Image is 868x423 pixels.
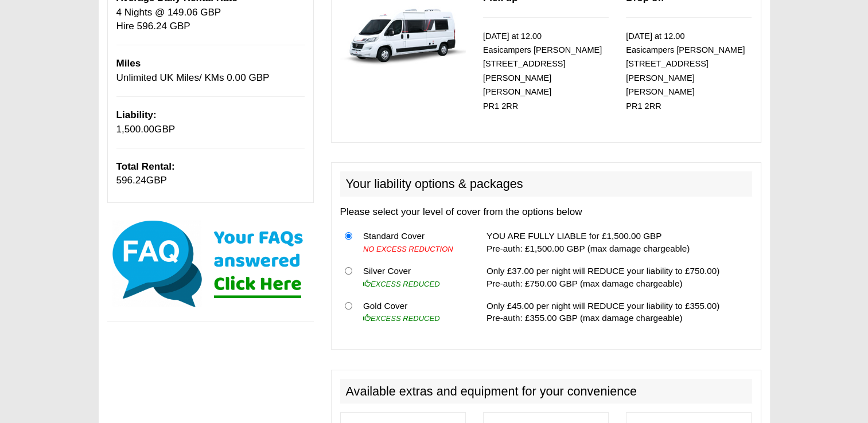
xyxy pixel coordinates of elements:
[363,314,440,323] i: EXCESS REDUCED
[116,57,305,85] p: Unlimited UK Miles/ KMs 0.00 GBP
[107,218,314,310] img: Click here for our most common FAQs
[116,109,157,120] b: Liability:
[340,379,752,404] h2: Available extras and equipment for your convenience
[116,161,175,172] b: Total Rental:
[363,245,453,253] i: NO EXCESS REDUCTION
[116,108,305,136] p: GBP
[363,280,440,288] i: EXCESS REDUCED
[116,58,141,69] b: Miles
[116,175,146,186] span: 596.24
[482,225,752,260] td: YOU ARE FULLY LIABLE for £1,500.00 GBP Pre-auth: £1,500.00 GBP (max damage chargeable)
[340,171,752,197] h2: Your liability options & packages
[359,225,469,260] td: Standard Cover
[116,160,305,188] p: GBP
[482,295,752,329] td: Only £45.00 per night will REDUCE your liability to £355.00) Pre-auth: £355.00 GBP (max damage ch...
[359,260,469,295] td: Silver Cover
[359,295,469,329] td: Gold Cover
[340,205,752,219] p: Please select your level of cover from the options below
[116,124,155,135] span: 1,500.00
[482,260,752,295] td: Only £37.00 per night will REDUCE your liability to £750.00) Pre-auth: £750.00 GBP (max damage ch...
[626,32,745,111] small: [DATE] at 12.00 Easicampers [PERSON_NAME] [STREET_ADDRESS][PERSON_NAME] [PERSON_NAME] PR1 2RR
[483,32,602,111] small: [DATE] at 12.00 Easicampers [PERSON_NAME] [STREET_ADDRESS][PERSON_NAME] [PERSON_NAME] PR1 2RR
